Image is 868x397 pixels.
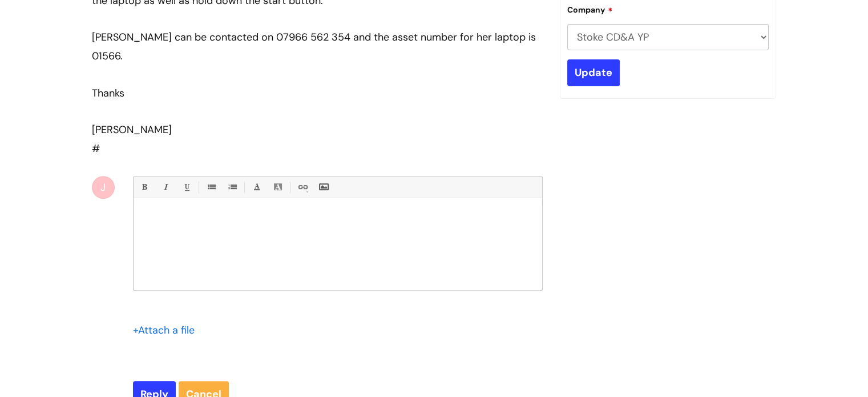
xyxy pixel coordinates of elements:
[92,28,543,65] div: [PERSON_NAME] can be contacted on 07966 562 354 and the asset number for her laptop is 01566.
[137,180,151,194] a: Bold (Ctrl-B)
[133,323,138,337] span: +
[92,176,115,199] div: J
[179,180,193,194] a: Underline(Ctrl-U)
[225,180,239,194] a: 1. Ordered List (Ctrl-Shift-8)
[204,180,218,194] a: • Unordered List (Ctrl-Shift-7)
[295,180,309,194] a: Link
[133,321,201,339] div: Attach a file
[92,121,543,139] div: [PERSON_NAME]
[92,84,543,102] div: Thanks
[567,59,620,86] input: Update
[158,180,172,194] a: Italic (Ctrl-I)
[316,180,330,194] a: Insert Image...
[271,180,285,194] a: Back Color
[567,3,613,15] label: Company
[249,180,264,194] a: Font Color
